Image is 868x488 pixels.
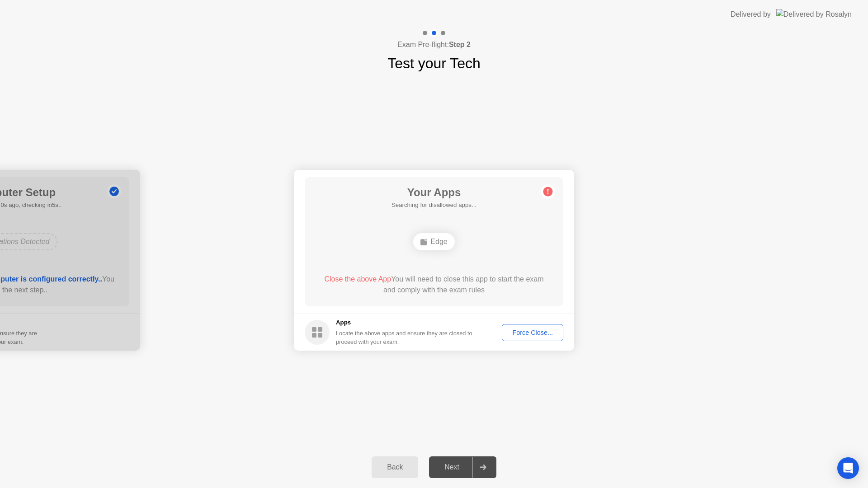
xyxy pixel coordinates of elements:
div: Open Intercom Messenger [837,457,859,479]
div: Force Close... [505,329,560,336]
button: Next [429,456,496,478]
h1: Your Apps [392,184,476,201]
button: Force Close... [502,324,563,341]
h4: Exam Pre-flight: [397,39,471,50]
div: Edge [413,233,454,250]
h1: Test your Tech [387,52,481,74]
h5: Searching for disallowed apps... [392,201,476,210]
img: Delivered by Rosalyn [776,9,852,19]
button: Back [372,456,418,478]
div: Locate the above apps and ensure they are closed to proceed with your exam. [336,329,473,346]
div: Next [432,463,472,471]
span: Close the above App [324,275,391,283]
div: Back [374,463,415,471]
h5: Apps [336,318,473,327]
div: Delivered by [731,9,771,20]
div: You will need to close this app to start the exam and comply with the exam rules [318,274,551,296]
b: Step 2 [449,41,471,48]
